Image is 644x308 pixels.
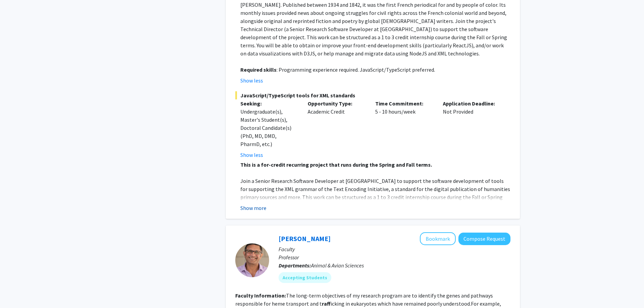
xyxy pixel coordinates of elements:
button: Show less [240,151,263,159]
p: Application Deadline: [443,99,500,108]
p: Faculty [279,245,510,253]
p: : Programming experience required. JavaScript/TypeScript preferred. [240,66,510,74]
button: Compose Request to Iqbal Hamza [458,233,510,245]
button: Show more [240,204,266,212]
b: Faculty Information: [235,292,286,299]
button: Show less [240,76,263,85]
mat-chip: Accepting Students [279,272,331,283]
b: Departments: [279,262,311,269]
strong: This is a for-credit recurring project that runs during the Spring and Fall terms. [240,161,432,168]
div: Not Provided [438,99,505,159]
div: Academic Credit [303,99,370,159]
p: Opportunity Type: [308,99,365,108]
strong: Required skills [240,66,277,73]
span: Animal & Avian Sciences [311,262,364,269]
b: raff [322,300,331,307]
a: [PERSON_NAME] [279,234,331,243]
p: Join a Senior Research Software Developer at [GEOGRAPHIC_DATA] to support the software developmen... [240,177,510,209]
p: Seeking: [240,99,298,108]
iframe: Chat [5,278,29,303]
button: Add Iqbal Hamza to Bookmarks [420,232,456,245]
span: JavaScript/TypeScript tools for XML standards [235,91,510,99]
div: Undergraduate(s), Master's Student(s), Doctoral Candidate(s) (PhD, MD, DMD, PharmD, etc.) [240,108,298,148]
p: Professor [279,253,510,261]
p: Time Commitment: [375,99,433,108]
div: 5 - 10 hours/week [370,99,438,159]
